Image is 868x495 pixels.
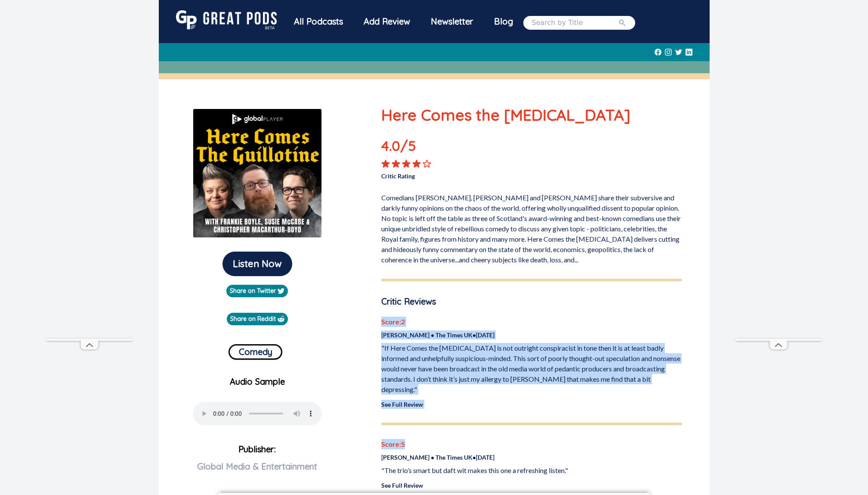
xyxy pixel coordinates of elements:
[532,18,618,28] input: Search by Title
[176,10,277,29] img: GreatPods
[193,402,322,425] audio: Your browser does not support the audio element
[381,330,682,339] p: [PERSON_NAME] • The Times UK • [DATE]
[46,80,133,339] iframe: Advertisement
[226,285,288,297] a: Share on Twitter
[381,168,531,181] p: Critic Rating
[381,482,423,489] a: See Full Review
[381,439,682,449] p: Score: 5
[381,453,682,462] p: [PERSON_NAME] • The Times UK • [DATE]
[166,375,349,388] p: Audio Sample
[420,10,484,35] a: Newsletter
[222,252,292,276] button: Listen Now
[353,10,420,33] a: Add Review
[735,80,822,339] iframe: Advertisement
[229,341,282,360] a: Comedy
[381,103,682,127] p: Here Comes the [MEDICAL_DATA]
[229,344,282,360] button: Comedy
[381,317,682,327] p: Score: 2
[197,461,317,472] span: Global Media & Entertainment
[381,189,682,265] p: Comedians [PERSON_NAME], [PERSON_NAME] and [PERSON_NAME] share their subversive and darkly funny ...
[193,109,322,238] img: Here Comes the Guillotine
[484,10,523,33] a: Blog
[381,401,423,408] a: See Full Review
[381,465,682,476] p: "The trio’s smart but daft wit makes this one a refreshing listen."
[284,10,353,35] a: All Podcasts
[420,10,484,33] div: Newsletter
[381,295,682,308] p: Critic Reviews
[381,343,682,395] p: "If Here Comes the [MEDICAL_DATA] is not outright conspiracist in tone then it is at least badly ...
[227,313,288,325] a: Share on Reddit
[284,10,353,33] div: All Podcasts
[381,135,442,159] p: 4.0 /5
